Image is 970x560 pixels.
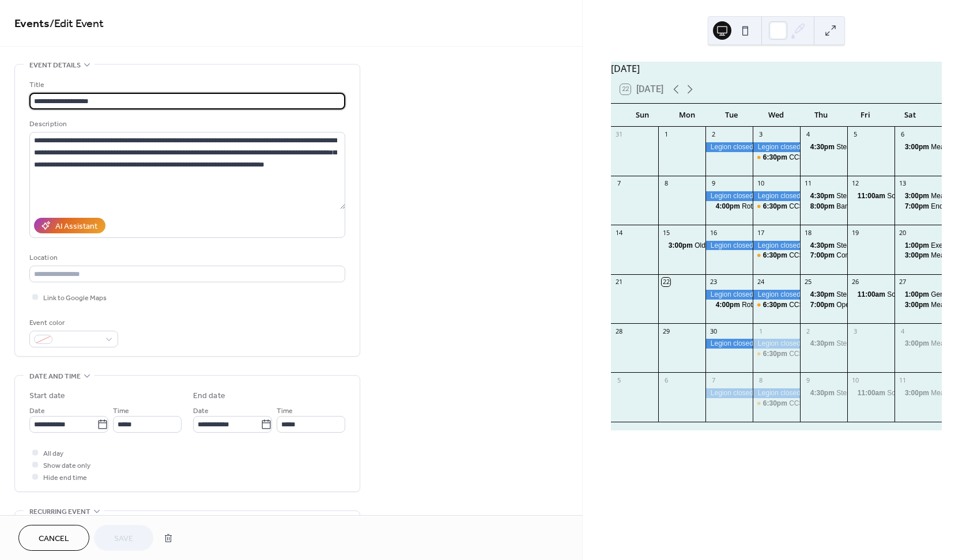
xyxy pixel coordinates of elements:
[753,290,800,300] div: Legion closed
[803,278,812,286] div: 25
[716,300,742,310] span: 4:00pm
[789,202,828,211] div: CCSS Bingo
[709,327,718,335] div: 30
[851,278,859,286] div: 26
[742,300,778,310] div: Rotary Club
[43,292,107,304] span: Link to Google Maps
[756,179,765,188] div: 10
[753,153,800,162] div: CCSS Bingo
[763,153,789,162] span: 6:30pm
[756,376,765,384] div: 8
[763,251,789,260] span: 6:30pm
[851,228,859,237] div: 19
[898,228,907,237] div: 20
[836,241,871,251] div: Steak draw
[836,251,905,260] div: Comic open MIC night
[43,472,87,484] span: Hide end time
[810,202,836,211] span: 8:00pm
[753,339,800,349] div: Legion closed
[898,376,907,384] div: 11
[894,241,942,251] div: Executive Mtg
[193,390,225,402] div: End date
[614,130,623,139] div: 31
[898,179,907,188] div: 13
[611,62,942,75] div: [DATE]
[836,339,871,349] div: Steak draw
[709,104,754,127] div: Tue
[810,339,836,349] span: 4:30pm
[709,376,718,384] div: 7
[836,142,871,152] div: Steak draw
[894,142,942,152] div: Meat Draw
[803,376,812,384] div: 9
[789,399,828,408] div: CCSS Bingo
[753,191,800,201] div: Legion closed
[836,290,871,300] div: Steak draw
[662,179,670,188] div: 8
[18,525,89,551] button: Cancel
[800,290,847,300] div: Steak draw
[763,399,789,408] span: 6:30pm
[29,390,65,402] div: Start date
[836,388,871,398] div: Steak draw
[931,191,964,201] div: Meat Draw
[847,191,894,201] div: Soup and Sandwich
[29,118,343,130] div: Description
[705,388,753,398] div: Legion closed
[810,241,836,251] span: 4:30pm
[753,241,800,251] div: Legion closed
[742,202,778,211] div: Rotary Club
[709,130,718,139] div: 2
[810,300,836,310] span: 7:00pm
[905,191,931,201] span: 3:00pm
[810,251,836,260] span: 7:00pm
[753,300,800,310] div: CCSS Bingo
[887,388,949,398] div: Soup and Sandwich
[894,339,942,349] div: Meat Draw
[665,104,709,127] div: Mon
[836,202,870,211] div: Band show
[113,405,129,417] span: Time
[614,327,623,335] div: 28
[931,388,964,398] div: Meat Draw
[851,130,859,139] div: 5
[789,349,828,359] div: CCSS Bingo
[709,179,718,188] div: 9
[705,300,753,310] div: Rotary Club
[754,104,798,127] div: Wed
[888,104,933,127] div: Sat
[894,251,942,260] div: Meat Draw
[669,241,695,251] span: 3:00pm
[614,179,623,188] div: 7
[905,339,931,349] span: 3:00pm
[753,388,800,398] div: Legion closed
[803,327,812,335] div: 2
[789,153,828,162] div: CCSS Bingo
[29,252,343,264] div: Location
[55,221,97,233] div: AI Assistant
[887,191,949,201] div: Soup and Sandwich
[756,228,765,237] div: 17
[800,388,847,398] div: Steak draw
[905,142,931,152] span: 3:00pm
[43,460,90,472] span: Show date only
[894,388,942,398] div: Meat Draw
[803,179,812,188] div: 11
[753,349,800,359] div: CCSS Bingo
[29,506,90,518] span: Recurring event
[14,13,50,35] a: Events
[810,142,836,152] span: 4:30pm
[847,290,894,300] div: Soup and Sandwich
[800,191,847,201] div: Steak draw
[810,191,836,201] span: 4:30pm
[905,290,931,300] span: 1:00pm
[898,130,907,139] div: 6
[705,339,753,349] div: Legion closed
[695,241,749,251] div: Old Time Fiddlers
[705,191,753,201] div: Legion closed
[905,202,931,211] span: 7:00pm
[931,142,964,152] div: Meat Draw
[658,241,705,251] div: Old Time Fiddlers
[753,142,800,152] div: Legion closed
[753,251,800,260] div: CCSS Bingo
